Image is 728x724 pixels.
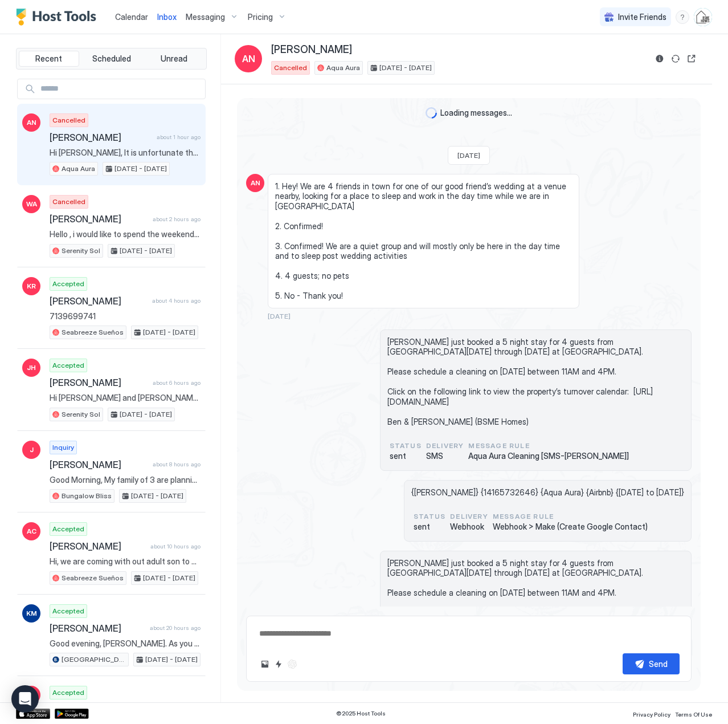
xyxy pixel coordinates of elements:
[440,108,512,118] span: Loading messages...
[26,199,37,209] span: WA
[387,558,684,648] span: [PERSON_NAME] just booked a 5 night stay for 4 guests from [GEOGRAPHIC_DATA][DATE] through [DATE]...
[326,63,360,73] span: Aqua Aura
[30,445,34,455] span: J
[62,491,112,501] span: Bungalow Bliss
[268,312,291,320] span: [DATE]
[55,709,89,719] a: Google Play Store
[685,52,698,66] button: Open reservation
[493,522,648,532] span: Webhook > Make (Create Google Contact)
[50,623,145,634] span: [PERSON_NAME]
[62,327,124,337] span: Seabreeze Sueños
[143,573,195,583] span: [DATE] - [DATE]
[62,654,126,665] span: [GEOGRAPHIC_DATA]
[19,51,79,67] button: Recent
[16,709,50,719] a: App Store
[50,295,148,307] span: [PERSON_NAME]
[468,451,629,461] span: Aqua Aura Cleaning [SMS-[PERSON_NAME]]
[16,9,101,26] a: Host Tools Logo
[153,379,201,387] span: about 6 hours ago
[468,441,629,451] span: Message Rule
[50,213,148,225] span: [PERSON_NAME]
[114,164,167,174] span: [DATE] - [DATE]
[115,11,148,23] a: Calendar
[186,12,225,22] span: Messaging
[52,606,84,616] span: Accepted
[390,451,422,461] span: sent
[145,654,198,665] span: [DATE] - [DATE]
[11,685,39,713] div: Open Intercom Messenger
[379,63,432,73] span: [DATE] - [DATE]
[493,511,648,522] span: Message Rule
[52,115,85,125] span: Cancelled
[50,638,201,649] span: Good evening, [PERSON_NAME]. As you settle in for the night, we wanted to thank you again for sel...
[653,52,666,66] button: Reservation information
[457,151,480,160] span: [DATE]
[50,393,201,403] span: Hi [PERSON_NAME] and [PERSON_NAME], My name is [PERSON_NAME], I'm a professor at [US_STATE][GEOGR...
[258,657,272,671] button: Upload image
[50,229,201,239] span: Hello , i would like to spend the weekend with my children at the beach. I had booked your place ...
[633,707,670,719] a: Privacy Policy
[27,363,36,373] span: JH
[669,52,682,66] button: Sync reservation
[52,442,74,453] span: Inquiry
[115,12,148,22] span: Calendar
[675,711,712,718] span: Terms Of Use
[16,48,207,70] div: tab-group
[248,12,273,22] span: Pricing
[623,653,680,674] button: Send
[675,707,712,719] a: Terms Of Use
[52,524,84,534] span: Accepted
[633,711,670,718] span: Privacy Policy
[62,246,100,256] span: Serenity Sol
[150,624,201,632] span: about 20 hours ago
[120,246,172,256] span: [DATE] - [DATE]
[414,511,445,522] span: status
[50,540,146,552] span: [PERSON_NAME]
[274,63,307,73] span: Cancelled
[27,117,36,128] span: AN
[426,451,464,461] span: SMS
[36,79,205,99] input: Input Field
[50,132,152,143] span: [PERSON_NAME]
[414,522,445,532] span: sent
[426,441,464,451] span: Delivery
[157,133,201,141] span: about 1 hour ago
[157,11,177,23] a: Inbox
[50,311,201,322] span: 7139699741
[694,8,712,26] div: User profile
[62,573,124,583] span: Seabreeze Sueños
[81,51,142,67] button: Scheduled
[251,178,260,188] span: AN
[152,297,201,304] span: about 4 hours ago
[153,461,201,468] span: about 8 hours ago
[272,657,285,671] button: Quick reply
[52,279,84,289] span: Accepted
[27,526,36,536] span: AC
[450,522,488,532] span: Webhook
[35,54,62,64] span: Recent
[336,710,386,717] span: © 2025 Host Tools
[52,688,84,698] span: Accepted
[161,54,187,64] span: Unread
[649,658,668,670] div: Send
[131,491,183,501] span: [DATE] - [DATE]
[390,441,422,451] span: status
[242,52,255,66] span: AN
[120,409,172,420] span: [DATE] - [DATE]
[50,377,148,388] span: [PERSON_NAME]
[387,337,684,427] span: [PERSON_NAME] just booked a 5 night stay for 4 guests from [GEOGRAPHIC_DATA][DATE] through [DATE]...
[62,409,100,420] span: Serenity Sol
[144,51,204,67] button: Unread
[50,459,148,470] span: [PERSON_NAME]
[618,12,666,22] span: Invite Friends
[411,487,684,498] span: {[PERSON_NAME]} {14165732646} {Aqua Aura} {Airbnb} {[DATE] to [DATE]}
[92,54,131,64] span: Scheduled
[143,327,195,337] span: [DATE] - [DATE]
[52,197,85,207] span: Cancelled
[52,360,84,371] span: Accepted
[153,215,201,223] span: about 2 hours ago
[62,164,95,174] span: Aqua Aura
